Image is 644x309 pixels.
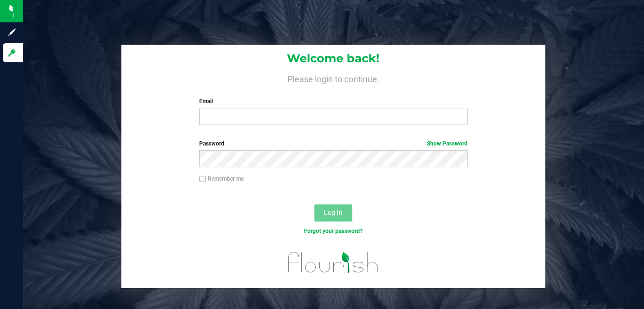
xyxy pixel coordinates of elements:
[7,28,17,37] inline-svg: Sign up
[121,52,545,65] h1: Welcome back!
[314,204,352,222] button: Log In
[121,72,545,84] h4: Please login to continue.
[7,48,17,58] inline-svg: Log in
[199,176,206,183] input: Remember me
[324,209,342,216] span: Log In
[427,140,468,147] a: Show Password
[304,228,363,234] a: Forgot your password?
[280,245,386,280] img: flourish_logo.svg
[199,140,224,147] span: Password
[199,97,468,106] label: Email
[199,174,244,183] label: Remember me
